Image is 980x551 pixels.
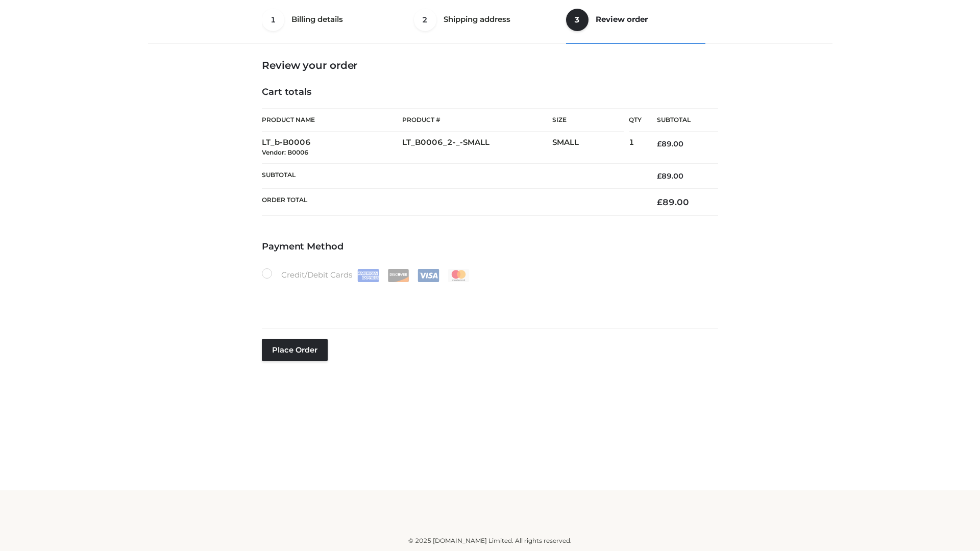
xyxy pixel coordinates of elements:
td: 1 [629,132,642,164]
th: Size [552,109,624,132]
label: Credit/Debit Cards [262,268,471,282]
bdi: 89.00 [657,139,683,148]
th: Product Name [262,108,402,132]
div: © 2025 [DOMAIN_NAME] Limited. All rights reserved. [152,536,828,546]
img: Mastercard [448,269,470,282]
h3: Review your order [262,59,718,71]
th: Qty [629,108,642,132]
h4: Cart totals [262,87,718,98]
span: £ [657,171,661,181]
bdi: 89.00 [657,197,689,207]
td: LT_b-B0006 [262,132,402,164]
th: Subtotal [262,163,642,188]
th: Order Total [262,189,642,216]
span: £ [657,197,663,207]
iframe: Secure payment input frame [260,280,716,317]
img: Visa [418,269,439,282]
h4: Payment Method [262,241,718,253]
img: Amex [357,269,379,282]
span: £ [657,139,661,148]
td: SMALL [552,132,629,164]
small: Vendor: B0006 [262,148,308,156]
img: Discover [387,269,409,282]
button: Place order [262,339,328,361]
bdi: 89.00 [657,171,683,181]
th: Subtotal [642,109,718,132]
td: LT_B0006_2-_-SMALL [402,132,552,164]
th: Product # [402,108,552,132]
